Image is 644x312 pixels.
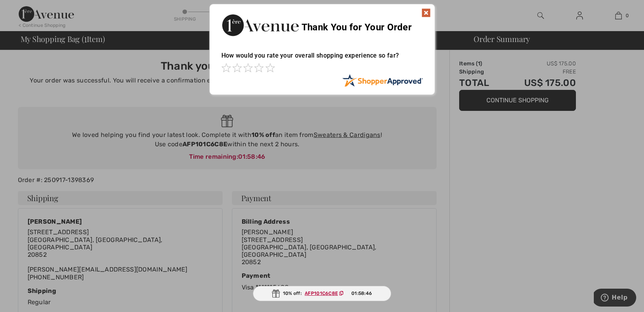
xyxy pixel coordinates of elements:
span: Thank You for Your Order [302,22,412,33]
div: 10% off: [253,286,391,301]
span: 01:58:46 [351,290,372,297]
img: x [421,8,431,18]
img: Gift.svg [272,289,280,298]
span: Help [18,5,34,12]
img: Thank You for Your Order [221,12,299,38]
div: How would you rate your overall shopping experience so far? [221,44,423,74]
ins: AFP101C6C8E [305,291,338,296]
